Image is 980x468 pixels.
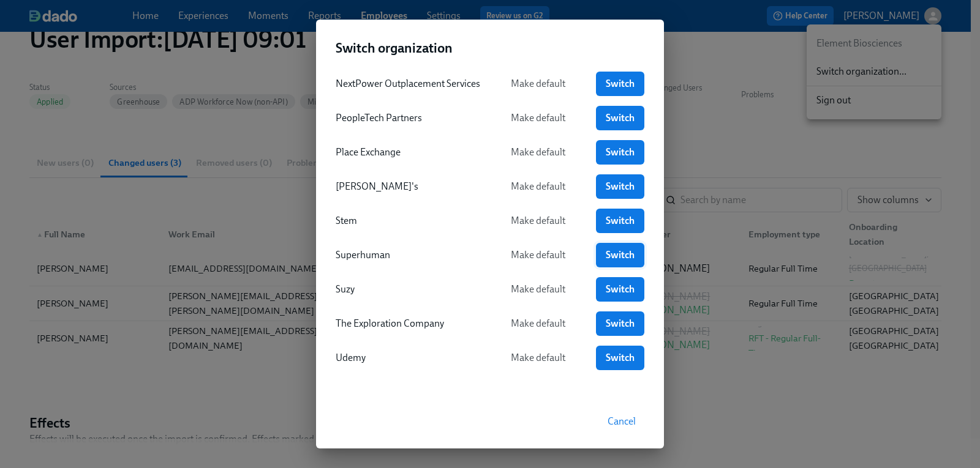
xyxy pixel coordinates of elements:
button: Make default [490,209,586,233]
span: Make default [499,215,578,227]
button: Make default [490,243,586,267]
button: Make default [490,277,586,302]
div: NextPower Outplacement Services [336,77,480,91]
span: Make default [499,112,578,124]
a: Switch [596,174,644,199]
span: Switch [605,318,636,330]
button: Make default [490,72,586,96]
div: Stem [336,214,480,228]
a: Switch [596,72,644,96]
span: Make default [499,283,578,295]
div: Place Exchange [336,146,480,159]
span: Switch [605,78,636,90]
a: Switch [596,311,644,336]
span: Switch [605,249,636,261]
span: Switch [605,215,636,227]
button: Cancel [599,409,644,434]
span: Switch [605,146,636,158]
span: Make default [499,352,578,364]
a: Switch [596,346,644,370]
div: Superhuman [336,248,480,262]
a: Switch [596,277,644,302]
span: Switch [605,180,636,193]
span: Make default [499,180,578,193]
button: Make default [490,140,586,165]
div: Udemy [336,351,480,365]
a: Switch [596,106,644,130]
button: Make default [490,174,586,199]
span: Make default [499,249,578,261]
span: Switch [605,112,636,124]
span: Make default [499,318,578,330]
div: Suzy [336,283,480,296]
div: The Exploration Company [336,317,480,330]
span: Make default [499,146,578,158]
a: Switch [596,209,644,233]
button: Make default [490,346,586,370]
button: Make default [490,311,586,336]
div: [PERSON_NAME]'s [336,180,480,193]
a: Switch [596,243,644,267]
a: Switch [596,140,644,165]
div: PeopleTech Partners [336,111,480,125]
h2: Switch organization [336,39,644,58]
span: Switch [605,352,636,364]
button: Make default [490,106,586,130]
span: Make default [499,78,578,90]
span: Cancel [608,415,636,428]
span: Switch [605,283,636,295]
